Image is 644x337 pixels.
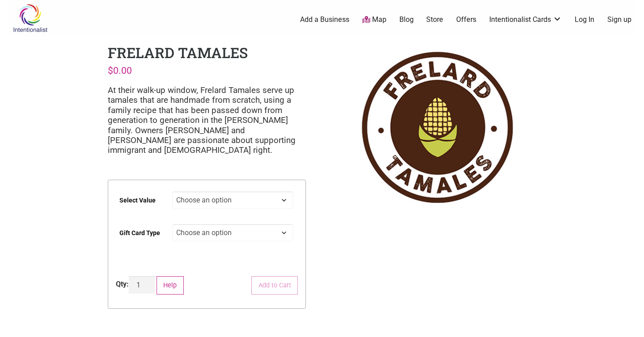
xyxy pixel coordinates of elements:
[399,15,414,25] a: Blog
[426,15,443,25] a: Store
[129,276,155,294] input: Product quantity
[116,279,129,290] div: Qty:
[575,15,594,25] a: Log In
[251,276,298,295] button: Add to Cart
[300,15,349,25] a: Add a Business
[9,4,51,33] img: Intentionalist
[489,15,562,25] a: Intentionalist Cards
[119,190,156,211] label: Select Value
[119,223,160,243] label: Gift Card Type
[108,65,113,76] span: $
[108,65,132,76] bdi: 0.00
[338,43,536,212] img: Frelard Tamales logo
[108,85,306,156] p: At their walk-up window, Frelard Tamales serve up tamales that are handmade from scratch, using a...
[108,43,248,62] h1: Frelard Tamales
[362,15,386,25] a: Map
[607,15,631,25] a: Sign up
[157,276,184,295] button: Help
[456,15,476,25] a: Offers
